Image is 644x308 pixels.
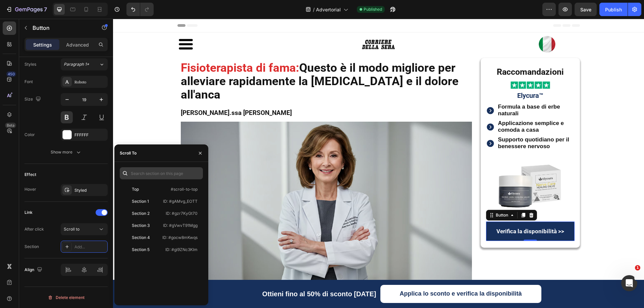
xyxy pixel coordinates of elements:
[44,5,47,13] p: 7
[404,73,430,81] span: Elycura™
[171,186,198,192] p: #scroll-to-top
[24,244,39,250] div: Section
[120,167,203,179] input: Search section on this page
[74,244,106,250] div: Add...
[51,149,82,156] div: Show more
[24,95,42,104] div: Size
[24,226,44,232] div: After click
[33,24,90,32] p: Button
[64,227,79,232] span: Scroll to
[24,132,35,138] div: Color
[24,79,33,85] div: Font
[575,3,597,16] button: Save
[132,247,150,253] div: Section 5
[68,42,345,83] span: Questo è il modo migliore per alleviare rapidamente la [MEDICAL_DATA] e il dolore all'anca
[126,3,154,16] div: Undo/Redo
[33,41,52,48] p: Settings
[132,235,150,241] div: Section 4
[64,61,89,67] span: Paragraph 1*
[24,292,108,303] button: Delete element
[74,132,106,138] div: FFFFFF
[249,20,282,31] img: gempages_578420484106879719-a393eb91-4611-407f-98b6-91913d1f270a.jpg
[166,210,198,217] p: ID: #gzr7KyGt70
[24,146,108,158] button: Show more
[66,41,89,48] p: Advanced
[165,247,198,253] p: ID: #gi9ZNc3KIm
[132,210,150,217] div: Section 2
[635,265,640,270] span: 1
[385,118,456,131] strong: Supporto quotidiano per il benessere nervoso
[24,186,36,192] div: Hover
[61,58,108,70] button: Paragraph 1*
[364,6,382,12] span: Published
[68,42,186,56] span: Fisioterapista di fama:
[382,132,452,203] img: gempages_578420484106879719-b1bc92ab-25b5-4156-a88d-ae99c95d9663.png
[48,294,85,302] div: Delete element
[24,61,36,67] div: Styles
[74,187,106,193] div: Styled
[313,6,315,13] span: /
[383,209,451,216] span: Verifica la disponibilità >>
[24,172,36,178] div: Effect
[599,3,628,16] button: Publish
[132,198,149,204] div: Section 1
[580,7,591,12] span: Save
[316,6,341,13] span: Advertorial
[5,123,16,128] div: Beta
[286,271,409,278] span: Applica lo sconto e verifica la disponibilità
[24,209,33,215] div: Link
[61,223,108,235] button: Scroll to
[113,19,644,308] iframe: Design area
[385,85,447,98] strong: Formula a base di erbe naturali
[6,71,16,77] div: 450
[373,203,462,222] button: <p><span style="font-size:17px;">Verifica la disponibilità &gt;&gt;</span></p>
[132,223,150,229] div: Section 3
[384,48,451,58] span: Raccomandazioni
[68,90,179,98] span: [PERSON_NAME].ssa [PERSON_NAME]
[605,6,622,13] div: Publish
[162,235,198,241] p: ID: #gocw8mKwqs
[3,3,50,16] button: 7
[149,271,263,279] span: Ottieni fino al 50% di sconto [DATE]
[267,266,428,284] a: Applica lo sconto e verifica la disponibilità
[621,275,637,291] iframe: Intercom live chat
[381,193,396,199] div: Button
[132,186,139,192] div: Top
[74,79,106,85] div: Roboto
[426,17,442,34] img: gempages_578420484106879719-d6fd17a9-b304-4e11-88f2-97ecd1bfcbea.png
[385,101,451,114] strong: Applicazione semplice e comoda a casa
[163,223,198,229] p: ID: #gVwvT91Mgg
[163,198,198,204] p: ID: #gAMvg_EOTT
[397,62,437,71] img: gempages_578420484106879719-0080c367-baf2-4f49-9b98-c35d56c0f1e9.webp
[68,103,359,261] img: 13.avif
[120,150,137,156] div: Scroll To
[24,265,44,274] div: Align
